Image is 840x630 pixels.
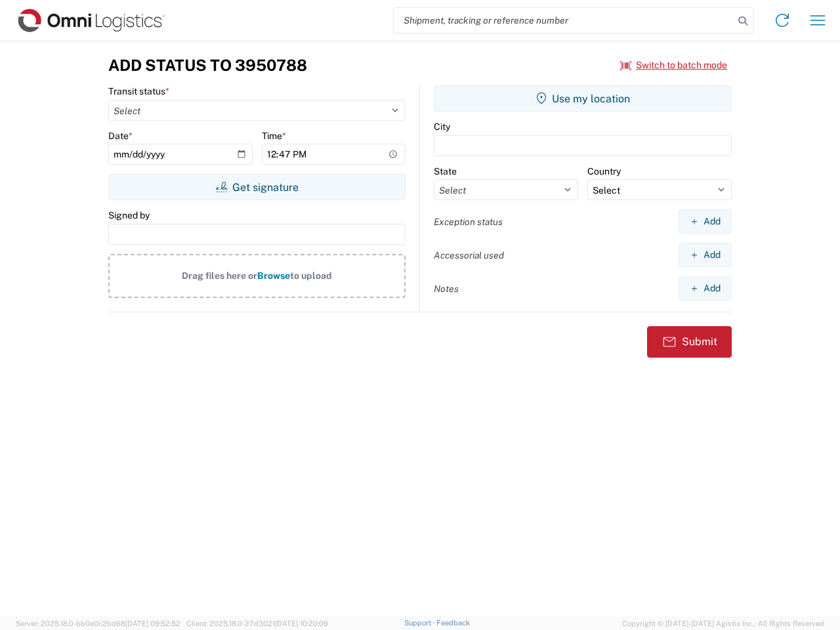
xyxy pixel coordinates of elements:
[186,619,328,627] span: Client: 2025.18.0-27d3021
[108,209,150,221] label: Signed by
[290,270,332,281] span: to upload
[622,618,824,629] span: Copyright © [DATE]-[DATE] Agistix Inc., All Rights Reserved
[108,174,406,200] button: Get signature
[434,283,459,295] label: Notes
[108,130,133,142] label: Date
[436,619,470,627] a: Feedback
[182,270,257,281] span: Drag files here or
[125,619,180,627] span: [DATE] 09:52:52
[620,54,727,76] button: Switch to batch mode
[679,243,732,267] button: Add
[434,216,503,228] label: Exception status
[394,8,734,33] input: Shipment, tracking or reference number
[108,85,169,97] label: Transit status
[679,209,732,234] button: Add
[434,121,450,133] label: City
[434,249,504,261] label: Accessorial used
[434,165,457,177] label: State
[404,619,437,627] a: Support
[262,130,286,142] label: Time
[257,270,290,281] span: Browse
[679,276,732,301] button: Add
[434,85,732,112] button: Use my location
[275,619,328,627] span: [DATE] 10:20:09
[108,56,307,75] h3: Add Status to 3950788
[587,165,621,177] label: Country
[647,326,732,358] button: Submit
[16,619,180,627] span: Server: 2025.18.0-bb0e0c2bd68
